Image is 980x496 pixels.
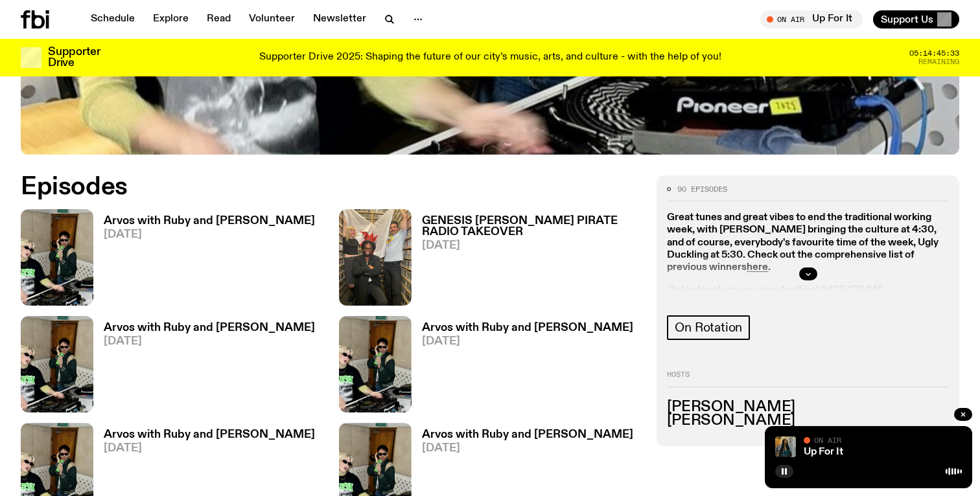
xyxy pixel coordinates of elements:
[412,322,633,412] a: Arvos with Ruby and [PERSON_NAME][DATE]
[305,10,374,28] a: Newsletter
[199,10,239,28] a: Read
[675,321,742,335] span: On Rotation
[422,443,633,454] span: [DATE]
[422,336,633,347] span: [DATE]
[104,216,315,227] h3: Arvos with Ruby and [PERSON_NAME]
[804,447,843,457] a: Up For It
[83,10,143,28] a: Schedule
[104,322,315,333] h3: Arvos with Ruby and [PERSON_NAME]
[667,371,949,387] h2: Hosts
[48,47,100,69] h3: Supporter Drive
[21,316,93,412] img: Ruby wears a Collarbones t shirt and pretends to play the DJ decks, Al sings into a pringles can....
[918,58,959,65] span: Remaining
[241,10,303,28] a: Volunteer
[93,322,315,412] a: Arvos with Ruby and [PERSON_NAME][DATE]
[422,429,633,440] h3: Arvos with Ruby and [PERSON_NAME]
[909,50,959,57] span: 05:14:45:33
[667,212,939,273] strong: Great tunes and great vibes to end the traditional working week, with [PERSON_NAME] bringing the ...
[422,240,642,251] span: [DATE]
[339,316,412,412] img: Ruby wears a Collarbones t shirt and pretends to play the DJ decks, Al sings into a pringles can....
[422,322,633,333] h3: Arvos with Ruby and [PERSON_NAME]
[145,10,196,28] a: Explore
[104,443,315,454] span: [DATE]
[775,436,796,457] img: Ify - a Brown Skin girl with black braided twists, looking up to the side with her tongue stickin...
[814,436,841,444] span: On Air
[412,216,642,306] a: GENESIS [PERSON_NAME] PIRATE RADIO TAKEOVER[DATE]
[422,216,642,238] h3: GENESIS [PERSON_NAME] PIRATE RADIO TAKEOVER
[21,175,641,199] h2: Episodes
[677,186,727,193] span: 90 episodes
[104,336,315,347] span: [DATE]
[667,315,750,340] a: On Rotation
[259,52,721,63] p: Supporter Drive 2025: Shaping the future of our city’s music, arts, and culture - with the help o...
[873,10,959,28] button: Support Us
[21,209,93,306] img: Ruby wears a Collarbones t shirt and pretends to play the DJ decks, Al sings into a pringles can....
[881,14,933,25] span: Support Us
[104,429,315,440] h3: Arvos with Ruby and [PERSON_NAME]
[667,414,949,428] h3: [PERSON_NAME]
[760,10,863,28] button: On AirUp For It
[104,229,315,240] span: [DATE]
[667,400,949,414] h3: [PERSON_NAME]
[93,216,315,306] a: Arvos with Ruby and [PERSON_NAME][DATE]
